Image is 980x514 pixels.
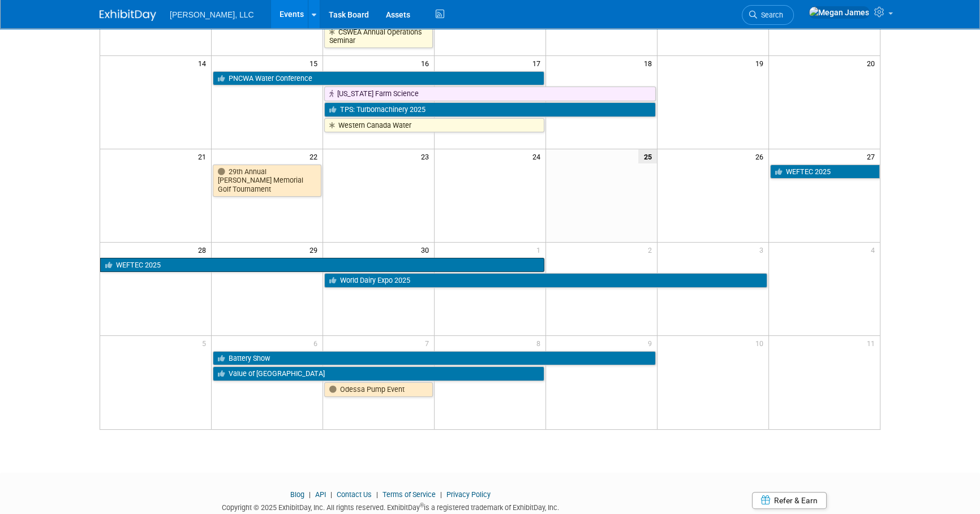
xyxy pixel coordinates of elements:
[308,243,323,257] span: 29
[809,6,870,19] img: Megan James
[866,149,880,163] span: 27
[866,336,880,350] span: 11
[213,351,655,366] a: Battery Show
[870,243,880,257] span: 4
[420,502,424,508] sup: ®
[373,490,381,499] span: |
[100,10,156,21] img: ExhibitDay
[754,149,768,163] span: 26
[638,149,657,163] span: 25
[213,71,544,86] a: PNCWA Water Conference
[312,336,323,350] span: 6
[290,490,304,499] a: Blog
[643,56,657,70] span: 18
[424,336,434,350] span: 7
[170,10,254,19] span: [PERSON_NAME], LLC
[758,243,768,257] span: 3
[324,118,544,133] a: Western Canada Water
[201,336,211,350] span: 5
[197,56,211,70] span: 14
[100,258,544,273] a: WEFTEC 2025
[531,149,545,163] span: 24
[337,490,372,499] a: Contact Us
[754,56,768,70] span: 19
[420,56,434,70] span: 16
[866,56,880,70] span: 20
[324,87,656,101] a: [US_STATE] Farm Science
[757,11,783,19] span: Search
[770,165,880,179] a: WEFTEC 2025
[382,490,436,499] a: Terms of Service
[446,490,491,499] a: Privacy Policy
[420,243,434,257] span: 30
[213,165,321,197] a: 29th Annual [PERSON_NAME] Memorial Golf Tournament
[324,382,433,397] a: Odessa Pump Event
[437,490,445,499] span: |
[328,490,335,499] span: |
[324,102,656,117] a: TPS: Turbomachinery 2025
[752,492,827,509] a: Refer & Earn
[213,366,544,381] a: Value of [GEOGRAPHIC_DATA]
[324,273,767,288] a: World Dairy Expo 2025
[315,490,326,499] a: API
[647,243,657,257] span: 2
[535,243,545,257] span: 1
[100,500,681,513] div: Copyright © 2025 ExhibitDay, Inc. All rights reserved. ExhibitDay is a registered trademark of Ex...
[306,490,313,499] span: |
[308,56,323,70] span: 15
[647,336,657,350] span: 9
[197,149,211,163] span: 21
[754,336,768,350] span: 10
[531,56,545,70] span: 17
[742,5,794,25] a: Search
[324,25,433,48] a: CSWEA Annual Operations Seminar
[420,149,434,163] span: 23
[308,149,323,163] span: 22
[197,243,211,257] span: 28
[535,336,545,350] span: 8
